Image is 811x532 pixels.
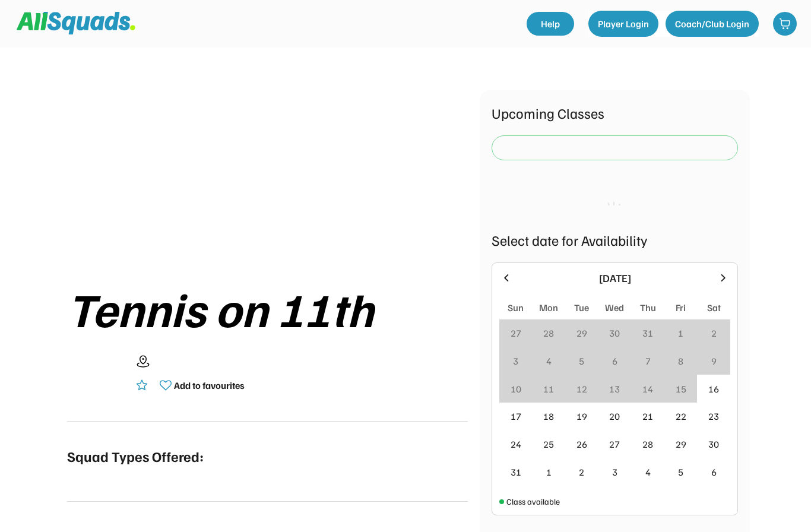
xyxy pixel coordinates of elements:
div: Select date for Availability [492,229,738,251]
div: 28 [543,326,554,340]
div: Sat [707,300,721,315]
div: 3 [612,465,617,479]
div: 24 [511,437,521,451]
div: 27 [511,326,521,340]
div: Fri [676,300,686,315]
div: 22 [676,409,686,423]
button: Coach/Club Login [666,11,759,37]
div: 21 [642,409,653,423]
div: Class available [506,495,560,508]
div: Squad Types Offered: [67,445,204,467]
div: 13 [609,382,620,396]
div: Tennis on 11th [67,282,468,334]
div: 1 [678,326,683,340]
img: shopping-cart-01%20%281%29.svg [779,18,791,30]
div: 30 [609,326,620,340]
div: 11 [543,382,554,396]
div: 19 [576,409,587,423]
img: Squad%20Logo.svg [17,12,135,34]
div: 31 [511,465,521,479]
div: Wed [605,300,624,315]
div: 23 [708,409,719,423]
div: 1 [546,465,552,479]
div: 10 [511,382,521,396]
div: 29 [576,326,587,340]
div: 28 [642,437,653,451]
div: 5 [678,465,683,479]
div: 29 [676,437,686,451]
div: Sun [508,300,524,315]
div: 4 [546,354,552,368]
div: 14 [642,382,653,396]
div: [DATE] [519,270,710,286]
div: 12 [576,382,587,396]
div: 2 [579,465,584,479]
div: 20 [609,409,620,423]
img: yH5BAEAAAAALAAAAAABAAEAAAIBRAA7 [104,90,431,268]
div: 25 [543,437,554,451]
img: yH5BAEAAAAALAAAAAABAAEAAAIBRAA7 [67,344,126,403]
div: 15 [676,382,686,396]
div: 30 [708,437,719,451]
div: 2 [711,326,717,340]
div: Thu [640,300,656,315]
div: 18 [543,409,554,423]
div: 6 [711,465,717,479]
div: Add to favourites [174,378,245,392]
button: Player Login [588,11,658,37]
div: 9 [711,354,717,368]
div: Mon [539,300,558,315]
div: 16 [708,382,719,396]
div: Upcoming Classes [492,102,738,123]
div: 27 [609,437,620,451]
div: 4 [645,465,651,479]
div: 6 [612,354,617,368]
a: Help [527,12,574,36]
div: 17 [511,409,521,423]
div: 5 [579,354,584,368]
div: Tue [574,300,589,315]
div: 31 [642,326,653,340]
div: 8 [678,354,683,368]
div: 7 [645,354,651,368]
div: 3 [513,354,518,368]
div: 26 [576,437,587,451]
